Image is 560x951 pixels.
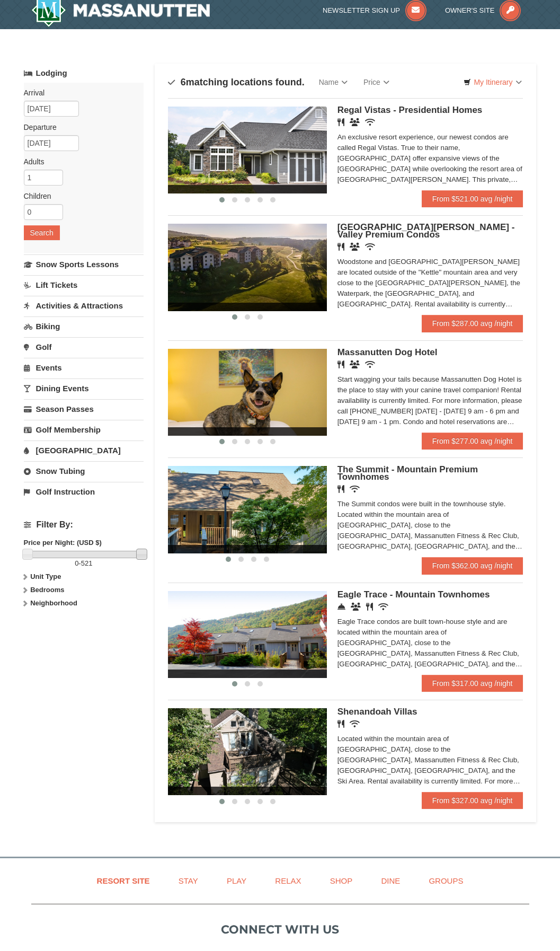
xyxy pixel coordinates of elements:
[165,869,211,893] a: Stay
[350,485,360,493] i: Wireless Internet (free)
[24,358,144,377] a: Events
[24,156,136,167] label: Adults
[337,118,344,126] i: Restaurant
[422,315,523,332] a: From $287.00 avg /night
[422,675,523,692] a: From $317.00 avg /night
[168,77,305,87] h4: matching locations found.
[337,707,417,717] span: Shenandoah Villas
[355,72,397,93] a: Price
[365,118,375,126] i: Wireless Internet (free)
[214,869,260,893] a: Play
[337,374,523,427] div: Start wagging your tails because Massanutten Dog Hotel is the place to stay with your canine trav...
[30,573,61,580] strong: Unit Type
[337,243,344,251] i: Restaurant
[378,603,388,611] i: Wireless Internet (free)
[24,64,144,83] a: Lodging
[368,869,413,893] a: Dine
[31,921,529,938] p: Connect with us
[337,720,344,728] i: Restaurant
[24,461,144,481] a: Snow Tubing
[24,482,144,501] a: Golf Instruction
[337,485,344,493] i: Restaurant
[337,617,523,670] div: Eagle Trace condos are built town-house style and are located within the mountain area of [GEOGRA...
[81,559,93,567] span: 521
[337,734,523,787] div: Located within the mountain area of [GEOGRAPHIC_DATA], close to the [GEOGRAPHIC_DATA], Massanutte...
[30,599,77,607] strong: Neighborhood
[24,87,136,98] label: Arrival
[445,6,495,14] span: Owner's Site
[445,6,521,14] a: Owner's Site
[422,190,523,207] a: From $521.00 avg /night
[24,520,144,530] h4: Filter By:
[262,869,314,893] a: Relax
[350,243,360,251] i: Banquet Facilities
[337,589,490,600] span: Eagle Trace - Mountain Townhomes
[350,360,360,368] i: Banquet Facilities
[24,254,144,274] a: Snow Sports Lessons
[24,441,144,460] a: [GEOGRAPHIC_DATA]
[323,6,426,14] a: Newsletter Sign Up
[24,539,102,547] strong: Price per Night: (USD $)
[75,559,78,567] span: 0
[351,603,361,611] i: Conference Facilities
[365,360,375,368] i: Wireless Internet (free)
[24,122,136,133] label: Departure
[422,557,523,574] a: From $362.00 avg /night
[24,316,144,336] a: Biking
[365,243,375,251] i: Wireless Internet (free)
[422,792,523,809] a: From $327.00 avg /night
[337,360,344,368] i: Restaurant
[337,132,523,185] div: An exclusive resort experience, our newest condos are called Regal Vistas. True to their name, [G...
[317,869,366,893] a: Shop
[415,869,476,893] a: Groups
[24,275,144,295] a: Lift Tickets
[181,77,186,87] span: 6
[24,420,144,439] a: Golf Membership
[24,337,144,357] a: Golf
[337,464,478,482] span: The Summit - Mountain Premium Townhomes
[457,74,528,90] a: My Itinerary
[337,603,345,611] i: Concierge Desk
[350,720,360,728] i: Wireless Internet (free)
[30,586,64,594] strong: Bedrooms
[24,399,144,419] a: Season Passes
[24,378,144,398] a: Dining Events
[323,6,400,14] span: Newsletter Sign Up
[337,222,515,240] span: [GEOGRAPHIC_DATA][PERSON_NAME] - Valley Premium Condos
[24,296,144,315] a: Activities & Attractions
[350,118,360,126] i: Banquet Facilities
[337,257,523,310] div: Woodstone and [GEOGRAPHIC_DATA][PERSON_NAME] are located outside of the "Kettle" mountain area an...
[366,603,373,611] i: Restaurant
[24,225,60,240] button: Search
[337,499,523,552] div: The Summit condos were built in the townhouse style. Located within the mountain area of [GEOGRAP...
[337,347,438,357] span: Massanutten Dog Hotel
[84,869,163,893] a: Resort Site
[24,191,136,201] label: Children
[422,433,523,450] a: From $277.00 avg /night
[311,72,355,93] a: Name
[337,105,483,115] span: Regal Vistas - Presidential Homes
[24,558,144,569] label: -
